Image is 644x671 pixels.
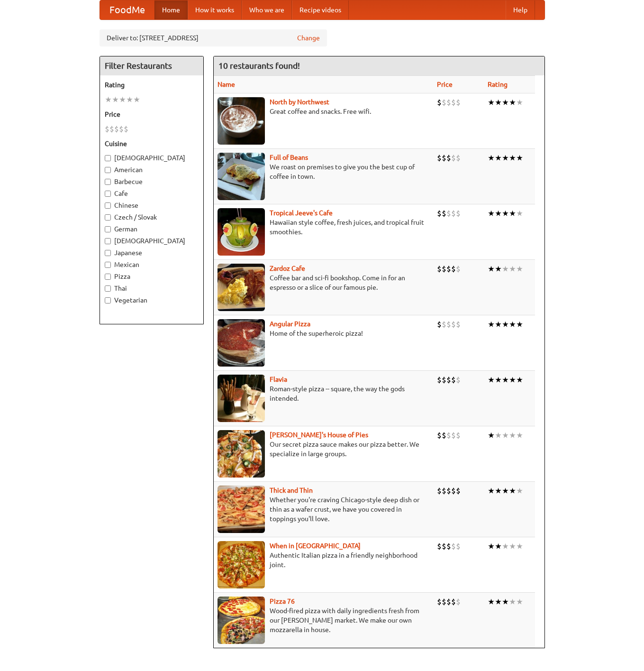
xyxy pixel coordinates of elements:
li: $ [437,153,442,163]
li: $ [451,541,456,552]
li: $ [119,124,124,134]
li: ★ [502,486,509,496]
li: ★ [488,97,495,108]
li: $ [446,486,451,496]
a: Name [218,81,235,88]
li: $ [442,208,446,219]
p: Whether you're craving Chicago-style deep dish or thin as a wafer crust, we have you covered in t... [218,495,430,524]
input: Cafe [105,191,111,197]
li: $ [446,541,451,552]
img: pizza76.jpg [218,597,265,644]
label: Pizza [105,272,199,281]
li: $ [442,153,446,163]
li: $ [446,430,451,441]
input: Vegetarian [105,297,111,303]
li: $ [105,124,109,134]
a: Zardoz Cafe [270,265,305,272]
li: ★ [488,375,495,385]
li: ★ [488,597,495,607]
li: $ [446,319,451,330]
p: Wood-fired pizza with daily ingredients fresh from our [PERSON_NAME] market. We make our own mozz... [218,606,430,634]
li: ★ [502,375,509,385]
li: ★ [488,541,495,552]
li: $ [451,375,456,385]
li: ★ [488,486,495,496]
a: Tropical Jeeve's Cafe [270,209,333,217]
li: $ [442,375,446,385]
li: ★ [495,486,502,496]
li: $ [451,319,456,330]
li: $ [446,597,451,607]
li: $ [437,375,442,385]
li: $ [456,319,461,330]
p: Authentic Italian pizza in a friendly neighborhood joint. [218,551,430,570]
a: [PERSON_NAME]'s House of Pies [270,431,368,439]
img: flavia.jpg [218,375,265,422]
input: German [105,226,111,232]
p: Home of the superheroic pizza! [218,329,430,338]
li: ★ [495,319,502,330]
label: [DEMOGRAPHIC_DATA] [105,153,199,163]
li: ★ [509,264,516,274]
li: ★ [509,486,516,496]
li: ★ [119,94,126,105]
li: $ [446,264,451,274]
li: ★ [502,264,509,274]
li: ★ [516,208,523,219]
p: Roman-style pizza -- square, the way the gods intended. [218,384,430,403]
li: $ [109,124,114,134]
h5: Cuisine [105,139,199,148]
b: Angular Pizza [270,320,310,328]
b: Pizza 76 [270,597,295,605]
li: ★ [488,153,495,163]
input: Pizza [105,274,111,280]
b: When in [GEOGRAPHIC_DATA] [270,542,361,550]
label: American [105,165,199,175]
li: ★ [502,597,509,607]
a: Home [154,0,188,19]
li: ★ [495,264,502,274]
li: ★ [126,94,133,105]
label: Thai [105,284,199,293]
li: ★ [509,375,516,385]
li: $ [437,486,442,496]
li: ★ [516,430,523,441]
p: We roast on premises to give you the best cup of coffee in town. [218,162,430,181]
label: Barbecue [105,177,199,186]
li: $ [446,208,451,219]
li: $ [437,430,442,441]
li: $ [456,97,461,108]
li: ★ [509,208,516,219]
li: ★ [509,430,516,441]
li: ★ [488,430,495,441]
li: ★ [488,319,495,330]
li: $ [442,264,446,274]
li: $ [456,541,461,552]
li: $ [437,597,442,607]
li: $ [456,208,461,219]
ng-pluralize: 10 restaurants found! [218,61,300,70]
li: $ [446,153,451,163]
li: $ [451,430,456,441]
li: ★ [516,319,523,330]
li: $ [442,430,446,441]
li: $ [456,597,461,607]
a: Price [437,81,453,88]
li: $ [456,264,461,274]
input: Czech / Slovak [105,214,111,221]
li: ★ [516,153,523,163]
label: Japanese [105,248,199,257]
p: Great coffee and snacks. Free wifi. [218,107,430,116]
li: $ [451,486,456,496]
li: ★ [495,541,502,552]
a: Recipe videos [292,0,349,19]
input: Mexican [105,262,111,268]
a: Help [506,0,535,19]
input: [DEMOGRAPHIC_DATA] [105,155,111,161]
li: $ [124,124,128,134]
li: ★ [502,430,509,441]
img: angular.jpg [218,319,265,367]
li: ★ [516,486,523,496]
